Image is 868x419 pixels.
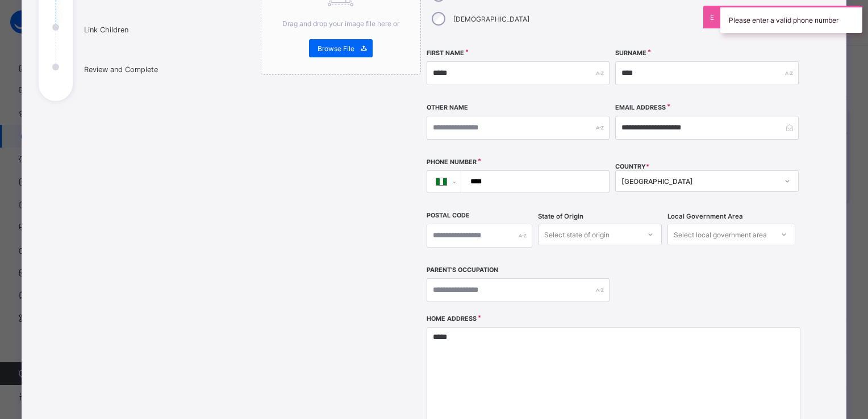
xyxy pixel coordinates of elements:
span: Drag and drop your image file here or [282,19,399,28]
label: Other Name [427,104,468,111]
label: Parent's Occupation [427,266,498,274]
label: [DEMOGRAPHIC_DATA] [453,15,529,23]
span: State of Origin [538,212,583,220]
label: Postal Code [427,212,470,219]
div: [GEOGRAPHIC_DATA] [621,177,777,186]
label: First Name [427,49,464,57]
label: Surname [615,49,646,57]
div: Select local government area [674,224,767,245]
label: Home Address [427,315,477,322]
div: Please enter a valid phone number [720,6,862,33]
label: Email Address [615,104,666,111]
div: Select state of origin [544,224,610,245]
span: Local Government Area [667,212,743,220]
span: Browse File [318,44,354,53]
label: Phone Number [427,158,477,166]
span: COUNTRY [615,163,649,170]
